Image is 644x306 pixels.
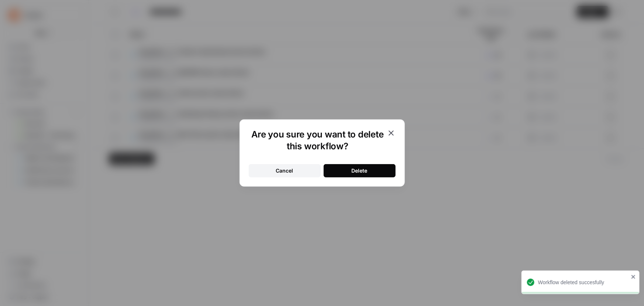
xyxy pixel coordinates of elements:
button: Cancel [249,164,321,177]
button: Delete [324,164,396,177]
div: Delete [352,167,368,174]
h1: Are you sure you want to delete this workflow? [249,129,387,152]
div: Workflow deleted succesfully [538,279,629,286]
div: Cancel [276,167,293,174]
button: close [631,274,636,280]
